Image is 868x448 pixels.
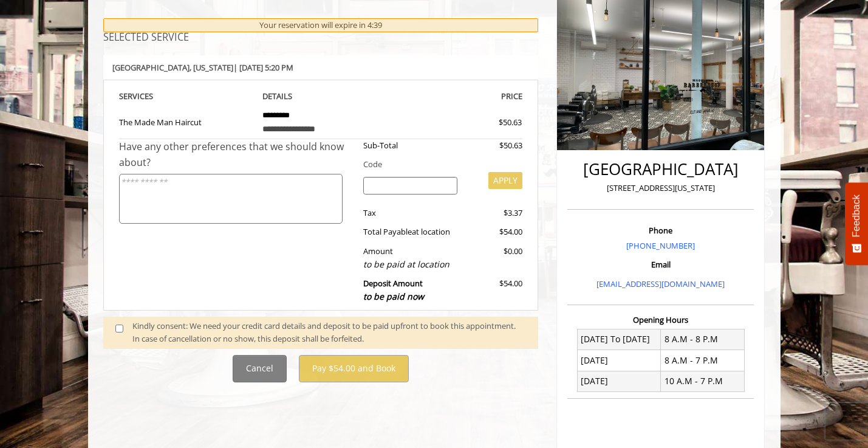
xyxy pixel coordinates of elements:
[596,278,725,289] a: [EMAIL_ADDRESS][DOMAIN_NAME]
[466,245,522,271] div: $0.00
[851,195,862,237] span: Feedback
[845,182,868,265] button: Feedback - Show survey
[577,371,661,391] td: [DATE]
[488,172,522,189] button: APPLY
[119,103,254,139] td: The Made Man Haircut
[626,240,695,251] a: [PHONE_NUMBER]
[119,89,254,103] th: SERVICE
[570,260,751,269] h3: Email
[388,89,523,103] th: PRICE
[570,160,751,178] h2: [GEOGRAPHIC_DATA]
[299,355,409,382] button: Pay $54.00 and Book
[119,139,355,170] div: Have any other preferences that we should know about?
[112,62,293,73] b: [GEOGRAPHIC_DATA] | [DATE] 5:20 PM
[190,62,233,73] span: , [US_STATE]
[466,226,522,238] div: $54.00
[233,355,287,382] button: Cancel
[132,320,526,345] div: Kindly consent: We need your credit card details and deposit to be paid upfront to book this appo...
[466,207,522,219] div: $3.37
[354,158,522,171] div: Code
[570,182,751,195] p: [STREET_ADDRESS][US_STATE]
[354,245,466,271] div: Amount
[103,18,539,32] div: Your reservation will expire in 4:39
[466,277,522,303] div: $54.00
[661,329,745,350] td: 8 A.M - 8 P.M
[354,226,466,238] div: Total Payable
[103,32,539,43] h3: SELECTED SERVICE
[661,350,745,371] td: 8 A.M - 7 P.M
[577,329,661,350] td: [DATE] To [DATE]
[570,226,751,235] h3: Phone
[577,350,661,371] td: [DATE]
[363,291,424,302] span: to be paid now
[363,278,424,302] b: Deposit Amount
[412,226,450,237] span: at location
[354,207,466,219] div: Tax
[149,91,153,102] span: S
[363,258,457,271] div: to be paid at location
[661,371,745,391] td: 10 A.M - 7 P.M
[354,139,466,152] div: Sub-Total
[567,315,754,324] h3: Opening Hours
[455,116,522,129] div: $50.63
[253,89,388,103] th: DETAILS
[466,139,522,152] div: $50.63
